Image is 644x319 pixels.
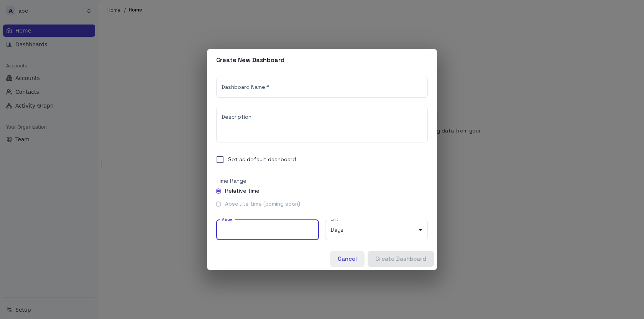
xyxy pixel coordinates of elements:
span: Absolute time (coming soon) [225,200,300,208]
label: Unit [330,216,338,222]
div: Days [325,220,428,240]
span: Set as default dashboard [228,155,296,164]
label: Value [222,216,232,222]
span: Relative time [225,187,260,195]
button: Cancel [330,251,365,267]
h2: Create New Dashboard [207,49,437,71]
legend: Time Range [216,177,246,185]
